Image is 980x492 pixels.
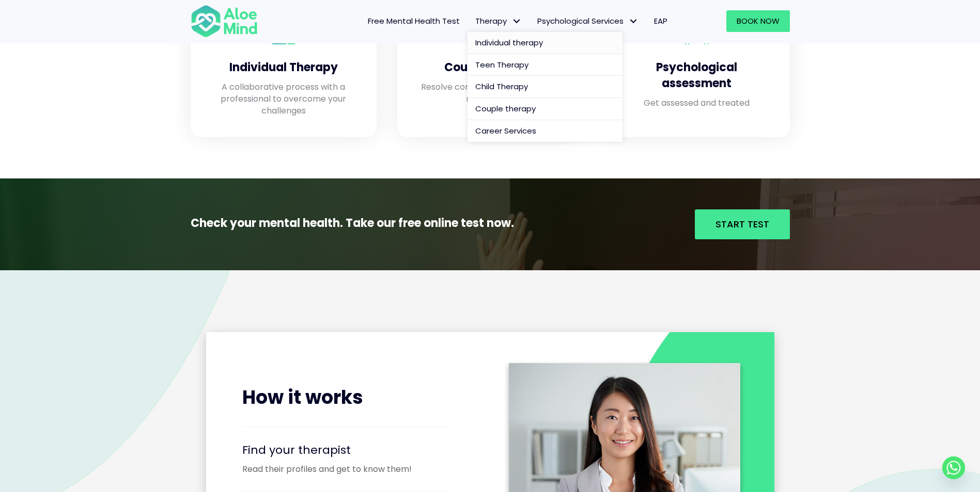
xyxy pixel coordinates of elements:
a: Teen Therapy [468,54,623,76]
img: Aloe mind Logo [191,4,258,38]
a: Couple therapy [468,98,623,120]
a: Career Services [468,120,623,142]
a: EAP [646,10,675,32]
h4: Couple Therapy [418,60,563,76]
a: Book Now [726,10,790,32]
a: Find your therapist [242,442,351,458]
a: Start Test [695,209,790,239]
a: Psychological ServicesPsychological Services: submenu [530,10,646,32]
p: Resolve conflict and improve your relationship [418,81,563,105]
span: Couple therapy [475,103,536,114]
a: Individual therapy [468,32,623,54]
span: Therapy: submenu [509,14,524,29]
span: Free Mental Health Test [368,15,460,26]
a: Whatsapp [942,456,965,479]
span: Psychological Services: submenu [626,14,641,29]
a: Aloe Mind Malaysia | Mental Healthcare Services in Malaysia and Singapore Individual Therapy A co... [201,1,366,127]
span: How it works [242,384,363,411]
span: Psychological Services [537,15,639,26]
span: Career Services [475,125,536,136]
span: Child Therapy [475,81,528,92]
p: A collaborative process with a professional to overcome your challenges [211,81,356,117]
a: Child Therapy [468,76,623,98]
p: Read their profiles and get to know them! [242,463,480,475]
h4: Individual Therapy [211,60,356,76]
a: Aloe Mind Malaysia | Mental Healthcare Services in Malaysia and Singapore Psychological assessmen... [614,1,780,127]
p: Get assessed and treated [625,97,769,109]
span: Start Test [715,218,769,231]
a: Aloe Mind Malaysia | Mental Healthcare Services in Malaysia and Singapore Couple Therapy Resolve ... [408,1,573,127]
span: Teen Therapy [475,59,528,70]
a: Free Mental Health Test [360,10,468,32]
h4: Psychological assessment [625,60,769,92]
span: Therapy [475,15,522,26]
p: Check your mental health. Take our free online test now. [191,215,558,232]
nav: Menu [271,10,675,32]
span: Book Now [737,15,780,26]
a: TherapyTherapy: submenu [468,10,530,32]
span: Individual therapy [475,37,543,48]
span: EAP [654,15,667,26]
